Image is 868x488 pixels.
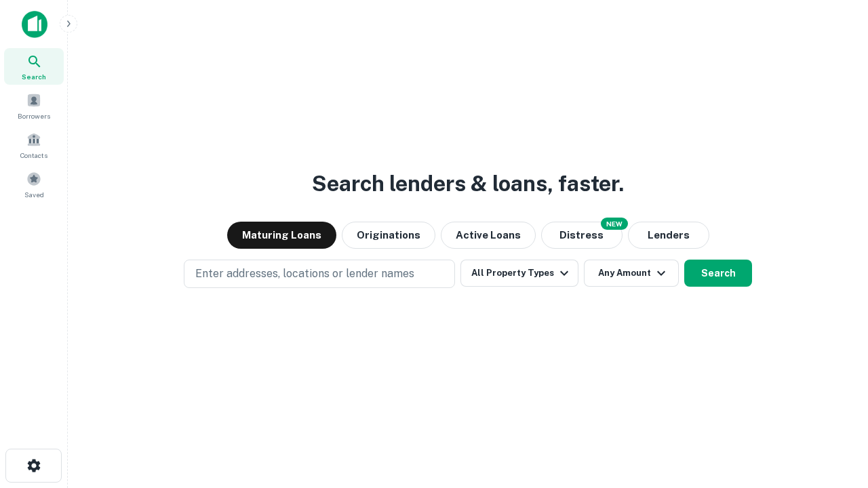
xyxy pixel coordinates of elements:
[342,222,435,249] button: Originations
[184,260,455,288] button: Enter addresses, locations or lender names
[4,127,64,163] a: Contacts
[4,48,64,85] a: Search
[628,222,709,249] button: Lenders
[800,380,868,445] iframe: Chat Widget
[312,167,624,200] h3: Search lenders & loans, faster.
[541,222,623,249] button: Search distressed loans with lien and other non-mortgage details.
[22,71,46,82] span: Search
[601,218,628,230] div: NEW
[24,189,44,200] span: Saved
[684,260,752,287] button: Search
[4,87,64,124] a: Borrowers
[20,150,47,161] span: Contacts
[22,11,47,38] img: capitalize-icon.png
[584,260,679,287] button: Any Amount
[4,166,64,203] a: Saved
[441,222,536,249] button: Active Loans
[460,260,578,287] button: All Property Types
[195,266,414,282] p: Enter addresses, locations or lender names
[227,222,336,249] button: Maturing Loans
[18,110,50,121] span: Borrowers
